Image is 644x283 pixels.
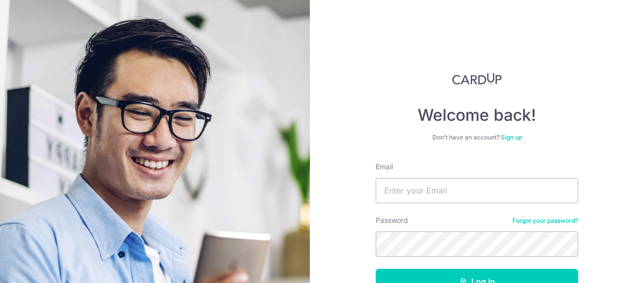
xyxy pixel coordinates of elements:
label: Password [376,215,408,225]
input: Enter your Email [376,178,578,203]
a: Forgot your password? [512,217,578,225]
div: Don’t have an account? [376,133,578,141]
a: Sign up [501,133,522,141]
img: CardUp Logo [452,73,502,85]
h4: Welcome back! [376,105,578,125]
label: Email [376,162,393,172]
